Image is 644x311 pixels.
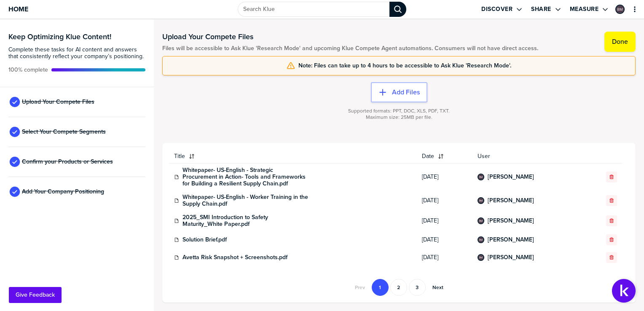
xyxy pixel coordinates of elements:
[390,279,407,296] button: Go to page 2
[612,38,628,46] label: Done
[616,5,624,13] img: 773b312f6bb182941ae6a8f00171ac48-sml.png
[422,236,467,243] span: [DATE]
[478,197,484,204] div: Barb Mard
[8,67,48,73] span: Active
[488,236,534,243] a: [PERSON_NAME]
[488,254,534,261] a: [PERSON_NAME]
[182,214,309,228] a: 2025_SMI Introduction to Safety Maturity_White Paper.pdf
[478,255,483,260] img: 773b312f6bb182941ae6a8f00171ac48-sml.png
[8,46,145,60] span: Complete these tasks for AI content and answers that consistently reflect your company’s position...
[22,188,104,195] span: Add Your Company Positioning
[22,158,113,165] span: Confirm your Products or Services
[478,198,483,203] img: 773b312f6bb182941ae6a8f00171ac48-sml.png
[478,174,483,180] img: 773b312f6bb182941ae6a8f00171ac48-sml.png
[182,194,309,207] a: Whitepaper- US-English - Worker Training in the Supply Chain.pdf
[478,218,483,223] img: 773b312f6bb182941ae6a8f00171ac48-sml.png
[9,287,62,303] button: Give Feedback
[488,217,534,224] a: [PERSON_NAME]
[389,2,406,17] div: Search Klue
[478,236,484,243] div: Barb Mard
[488,197,534,204] a: [PERSON_NAME]
[8,33,145,40] h3: Keep Optimizing Klue Content!
[481,5,513,13] label: Discover
[162,32,538,42] h1: Upload Your Compete Files
[174,153,185,160] span: Title
[349,279,449,296] nav: Pagination Navigation
[162,45,538,52] span: Files will be accessible to Ask Klue 'Research Mode' and upcoming Klue Compete Agent automations....
[422,153,434,160] span: Date
[488,174,534,180] a: [PERSON_NAME]
[182,254,287,261] a: Avetta Risk Snapshot + Screenshots.pdf
[348,108,450,114] span: Supported formats: PPT, DOC, XLS, PDF, TXT.
[531,5,551,13] label: Share
[615,5,625,14] div: Barb Mard
[427,279,448,296] button: Go to next page
[182,236,227,243] a: Solution Brief.pdf
[182,167,309,187] a: Whitepaper- US-English - Strategic Procurement in Action- Tools and Frameworks for Building a Res...
[422,197,467,204] span: [DATE]
[238,2,389,17] input: Search Klue
[392,88,420,97] label: Add Files
[422,254,467,261] span: [DATE]
[350,279,370,296] button: Go to previous page
[612,279,636,303] button: Open Support Center
[422,217,467,224] span: [DATE]
[478,153,581,160] span: User
[22,129,106,135] span: Select Your Compete Segments
[298,62,511,69] span: Note: Files can take up to 4 hours to be accessible to Ask Klue 'Research Mode'.
[570,5,599,13] label: Measure
[366,114,432,121] span: Maximum size: 25MB per file.
[478,237,483,242] img: 773b312f6bb182941ae6a8f00171ac48-sml.png
[22,99,94,105] span: Upload Your Compete Files
[422,174,467,180] span: [DATE]
[8,5,28,13] span: Home
[478,254,484,261] div: Barb Mard
[478,217,484,224] div: Barb Mard
[478,174,484,180] div: Barb Mard
[409,279,426,296] button: Go to page 3
[614,4,625,15] a: Edit Profile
